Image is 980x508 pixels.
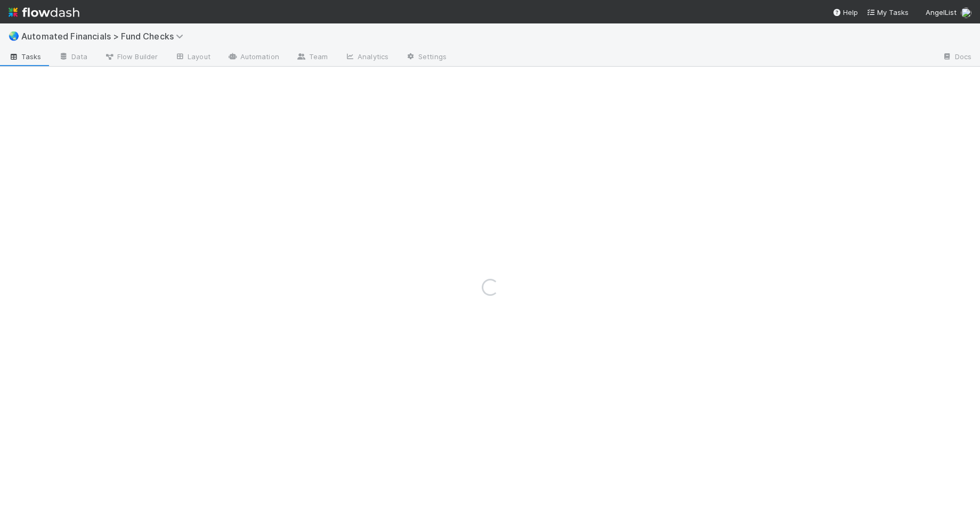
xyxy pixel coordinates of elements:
span: Automated Financials > Fund Checks [21,31,189,42]
a: Flow Builder [96,49,166,66]
a: Team [288,49,336,66]
img: avatar_1d14498f-6309-4f08-8780-588779e5ce37.png [961,7,971,18]
span: Tasks [9,51,42,62]
span: Flow Builder [104,51,158,62]
a: Analytics [336,49,397,66]
div: Help [832,7,858,18]
a: Data [50,49,96,66]
a: Automation [219,49,288,66]
a: Layout [166,49,219,66]
a: Settings [397,49,455,66]
img: logo-inverted-e16ddd16eac7371096b0.svg [9,3,79,21]
span: AngelList [926,8,957,17]
span: My Tasks [866,8,909,17]
a: My Tasks [866,7,909,18]
a: Docs [934,49,980,66]
span: 🌏 [9,31,19,41]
